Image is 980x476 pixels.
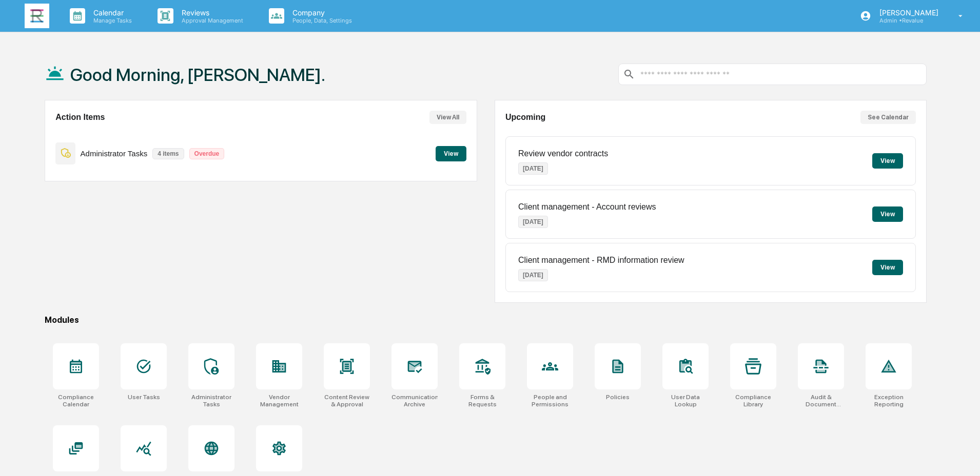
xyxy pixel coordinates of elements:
p: [DATE] [518,216,548,228]
p: Company [284,8,357,17]
p: Overdue [189,148,225,159]
div: Modules [45,315,927,325]
div: Administrator Tasks [188,394,234,408]
p: Calendar [85,8,137,17]
p: Approval Management [173,17,248,24]
div: Audit & Document Logs [798,394,844,408]
button: View [436,146,466,161]
div: Vendor Management [256,394,302,408]
p: People, Data, Settings [284,17,357,24]
div: Content Review & Approval [324,394,370,408]
div: Compliance Library [730,394,776,408]
p: [DATE] [518,269,548,281]
div: Communications Archive [391,394,438,408]
div: People and Permissions [527,394,573,408]
button: View All [429,111,466,124]
button: View [872,206,903,222]
button: See Calendar [860,111,916,124]
p: Client management - Account reviews [518,202,656,212]
div: Compliance Calendar [53,394,99,408]
h1: Good Morning, [PERSON_NAME]. [70,65,325,85]
div: User Tasks [128,394,160,401]
p: [PERSON_NAME] [871,8,944,17]
a: View [436,148,466,158]
div: Forms & Requests [459,394,505,408]
p: Client management - RMD information review [518,256,684,265]
button: View [872,260,903,275]
p: [DATE] [518,162,548,175]
p: Administrator Tasks [81,149,148,158]
img: logo [25,4,49,28]
div: User Data Lookup [662,394,709,408]
p: Review vendor contracts [518,149,608,158]
h2: Upcoming [505,113,545,122]
p: Manage Tasks [85,17,137,24]
div: Policies [606,394,630,401]
p: Admin • Revalue [871,17,944,24]
p: Reviews [173,8,248,17]
button: View [872,153,903,169]
div: Exception Reporting [866,394,912,408]
h2: Action Items [55,113,105,122]
p: 4 items [152,148,184,159]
